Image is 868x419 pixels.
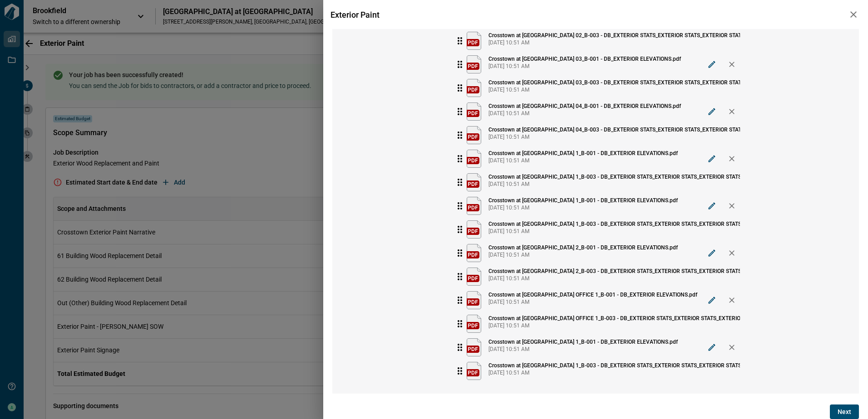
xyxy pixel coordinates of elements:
span: Crosstown at [GEOGRAPHIC_DATA] 1_B-003 - DB_EXTERIOR STATS_EXTERIOR STATS_EXTERIOR STATS.pdf [488,173,751,180]
span: [DATE] 10:51 AM [488,322,770,329]
img: pdf [467,197,481,215]
span: [DATE] 10:51 AM [488,275,751,282]
span: Exterior Paint [329,10,380,19]
img: pdf [467,362,481,380]
span: [DATE] 10:51 AM [488,63,681,70]
span: Crosstown at [GEOGRAPHIC_DATA] 2_B-003 - DB_EXTERIOR STATS_EXTERIOR STATS_EXTERIOR STATS.pdf [488,268,751,275]
span: Crosstown at [GEOGRAPHIC_DATA] 1_B-003 - DB_EXTERIOR STATS_EXTERIOR STATS_EXTERIOR STATS.pdf [488,362,751,369]
span: [DATE] 10:51 AM [488,86,754,93]
span: [DATE] 10:51 AM [488,204,678,211]
img: pdf [467,220,481,239]
span: [DATE] 10:51 AM [488,180,751,188]
img: pdf [467,32,481,50]
img: pdf [467,55,481,73]
span: [DATE] 10:51 AM [488,369,751,376]
img: pdf [467,173,481,191]
span: Crosstown at [GEOGRAPHIC_DATA] 03_B-003 - DB_EXTERIOR STATS_EXTERIOR STATS_EXTERIOR STATS.pdf [488,79,754,86]
span: Crosstown at [GEOGRAPHIC_DATA] OFFICE 1_B-001 - DB_EXTERIOR ELEVATIONS.pdf [488,291,697,298]
img: pdf [467,102,481,121]
span: Crosstown at [GEOGRAPHIC_DATA] 1_B-001 - DB_EXTERIOR ELEVATIONS.pdf [488,338,678,346]
span: Crosstown at [GEOGRAPHIC_DATA] 04_B-001 - DB_EXTERIOR ELEVATIONS.pdf [488,102,681,110]
span: Crosstown at [GEOGRAPHIC_DATA] 1_B-001 - DB_EXTERIOR ELEVATIONS.pdf [488,197,678,204]
span: [DATE] 10:51 AM [488,298,697,306]
img: pdf [467,79,481,97]
span: Crosstown at [GEOGRAPHIC_DATA] 04_B-003 - DB_EXTERIOR STATS_EXTERIOR STATS_EXTERIOR STATS.pdf [488,126,754,133]
span: Crosstown at [GEOGRAPHIC_DATA] 1_B-001 - DB_EXTERIOR ELEVATIONS.pdf [488,150,678,157]
button: Next [830,404,859,419]
span: Next [838,407,851,416]
span: Crosstown at [GEOGRAPHIC_DATA] 03_B-001 - DB_EXTERIOR ELEVATIONS.pdf [488,55,681,63]
span: [DATE] 10:51 AM [488,110,681,117]
span: Crosstown at [GEOGRAPHIC_DATA] 2_B-001 - DB_EXTERIOR ELEVATIONS.pdf [488,244,678,251]
span: Crosstown at [GEOGRAPHIC_DATA] 1_B-003 - DB_EXTERIOR STATS_EXTERIOR STATS_EXTERIOR STATS.pdf [488,220,751,228]
span: [DATE] 10:51 AM [488,346,678,353]
img: pdf [467,244,481,262]
img: pdf [467,315,481,333]
span: [DATE] 10:51 AM [488,133,754,141]
span: [DATE] 10:51 AM [488,228,751,235]
img: pdf [467,268,481,286]
img: pdf [467,150,481,168]
img: pdf [467,291,481,309]
span: Crosstown at [GEOGRAPHIC_DATA] 02_B-003 - DB_EXTERIOR STATS_EXTERIOR STATS_EXTERIOR STATS.pdf [488,32,754,39]
span: [DATE] 10:51 AM [488,251,678,258]
span: [DATE] 10:51 AM [488,157,678,164]
span: Crosstown at [GEOGRAPHIC_DATA] OFFICE 1_B-003 - DB_EXTERIOR STATS_EXTERIOR STATS_EXTERIOR STATS.pdf [488,315,770,322]
img: pdf [467,338,481,356]
img: pdf [467,126,481,144]
span: [DATE] 10:51 AM [488,39,754,46]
